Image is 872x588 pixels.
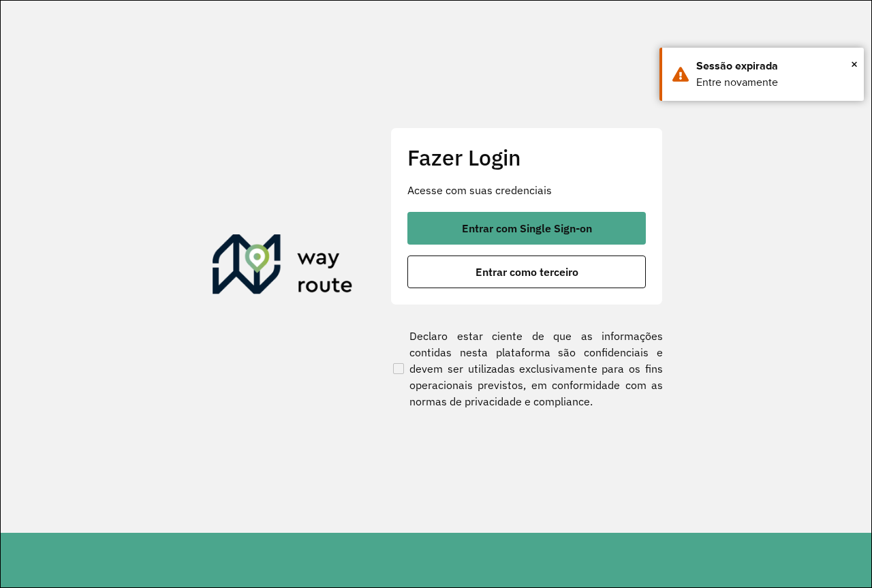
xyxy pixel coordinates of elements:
button: button [407,256,646,288]
p: Acesse com suas credenciais [407,182,646,198]
span: Entrar com Single Sign-on [462,223,592,234]
span: Entrar como terceiro [476,266,578,277]
img: Roteirizador AmbevTech [213,234,353,300]
button: Close [851,54,858,74]
div: Sessão expirada [696,58,854,74]
button: button [407,212,646,245]
div: Entre novamente [696,74,854,91]
h2: Fazer Login [407,144,646,170]
span: × [851,54,858,74]
label: Declaro estar ciente de que as informações contidas nesta plataforma são confidenciais e devem se... [390,328,663,409]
